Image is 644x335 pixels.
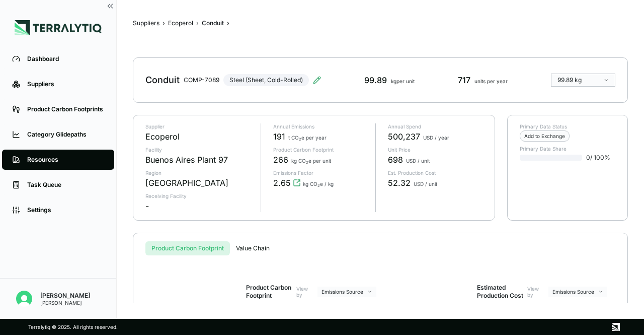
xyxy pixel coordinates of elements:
[317,183,320,188] sub: 2
[458,74,508,86] div: 717
[364,74,415,86] div: 99.89
[246,284,292,300] h2: Product Carbon Footprint
[273,147,368,153] p: Product Carbon Footprint
[16,291,32,307] img: Mridul Gupta
[27,206,104,214] div: Settings
[273,170,368,176] p: Emissions Factor
[477,284,523,300] h2: Estimated Production Cost
[299,137,301,142] sub: 2
[12,287,36,311] button: Open user button
[230,241,276,255] button: Value Chain
[520,130,570,142] div: Add to Exchange
[145,170,253,176] p: Region
[40,292,90,300] div: [PERSON_NAME]
[27,130,104,139] div: Category Glidepaths
[423,135,449,141] span: USD / year
[474,78,508,84] span: units per year
[27,156,104,164] div: Resources
[27,55,104,63] div: Dashboard
[520,146,615,152] p: Primary Data Share
[273,123,368,129] p: Annual Emissions
[273,177,291,189] span: 2.65
[145,177,228,189] div: [GEOGRAPHIC_DATA]
[145,154,228,166] div: Buenos Aires Plant 97
[388,147,482,153] p: Unit Price
[293,179,301,187] svg: View audit trail
[388,123,482,129] p: Annual Spend
[27,80,104,88] div: Suppliers
[586,154,610,162] span: 0 / 100 %
[145,200,149,212] div: -
[15,20,102,35] img: Logo
[27,181,104,189] div: Task Queue
[133,19,159,27] button: Suppliers
[306,160,308,165] sub: 2
[184,76,219,84] div: COMP-7089
[388,154,403,166] span: 698
[391,78,415,84] span: kg per unit
[40,300,90,306] div: [PERSON_NAME]
[406,158,430,164] span: USD / unit
[168,19,193,27] button: Ecoperol
[296,286,313,298] label: View by
[145,241,230,255] button: Product Carbon Footprint
[303,181,334,187] span: kg CO e / kg
[145,241,615,255] div: s
[145,193,253,199] p: Receiving Facility
[551,74,615,87] button: 99.89 kg
[291,158,331,164] span: kg CO e per unit
[196,19,199,27] span: ›
[548,287,607,297] button: Emissions Source
[388,177,411,189] span: 52.32
[145,123,253,129] p: Supplier
[414,181,437,187] span: USD / unit
[163,19,165,27] span: ›
[288,135,327,141] span: t CO e per year
[520,123,615,129] p: Primary Data Status
[317,287,376,297] button: Emissions Source
[273,154,288,166] span: 266
[527,286,544,298] label: View by
[388,170,482,176] p: Est. Production Cost
[227,19,229,27] span: ›
[273,130,285,143] span: 191
[145,74,180,86] div: Conduit
[202,19,224,27] div: Conduit
[388,130,420,143] span: 500,237
[27,105,104,113] div: Product Carbon Footprints
[145,147,253,153] p: Facility
[145,130,180,143] div: Ecoperol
